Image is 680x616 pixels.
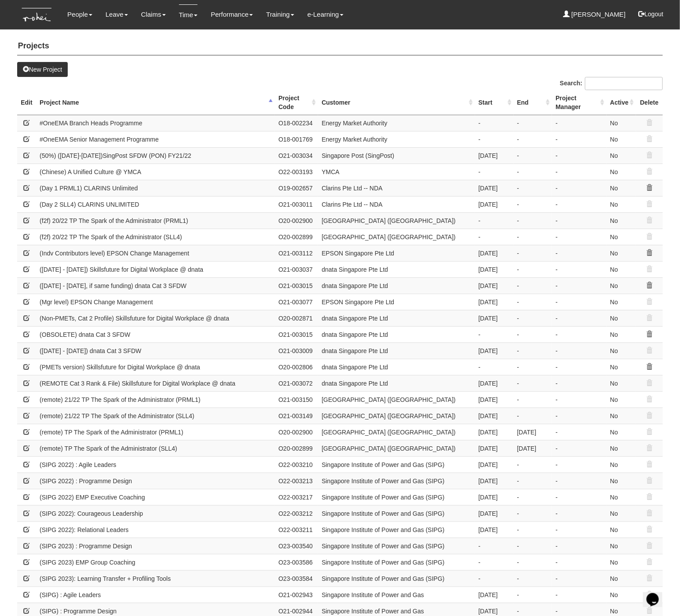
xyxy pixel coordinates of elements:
td: O19-002657 [275,180,318,196]
td: No [607,294,636,310]
td: - [552,115,607,131]
td: - [552,473,607,489]
td: O21-003015 [275,277,318,294]
td: [DATE] [475,587,514,603]
td: (Day 1 PRML1) CLARINS Unlimited [36,180,275,196]
td: No [607,391,636,408]
td: - [552,131,607,147]
td: [DATE] [475,456,514,473]
td: O21-002943 [275,587,318,603]
td: (SIPG 2023) : Programme Design [36,538,275,554]
td: dnata Singapore Pte Ltd [318,343,475,359]
td: (Indv Contributors level) EPSON Change Management [36,245,275,261]
td: [DATE] [475,294,514,310]
td: - [514,391,552,408]
td: No [607,538,636,554]
td: - [552,570,607,587]
td: - [552,391,607,408]
td: YMCA [318,164,475,180]
td: (remote) TP The Spark of the Administrator (SLL4) [36,440,275,456]
td: No [607,440,636,456]
td: Singapore Institute of Power and Gas (SIPG) [318,456,475,473]
td: O20-002899 [275,229,318,245]
td: O20-002871 [275,310,318,326]
td: - [552,245,607,261]
td: O21-003150 [275,391,318,408]
td: No [607,164,636,180]
td: (remote) TP The Spark of the Administrator (PRML1) [36,424,275,440]
td: (f2f) 20/22 TP The Spark of the Administrator (PRML1) [36,212,275,229]
td: - [514,277,552,294]
td: - [552,456,607,473]
td: Energy Market Authority [318,131,475,147]
td: No [607,277,636,294]
td: - [552,180,607,196]
td: No [607,245,636,261]
td: - [514,521,552,538]
td: - [475,570,514,587]
td: No [607,147,636,164]
td: - [552,424,607,440]
td: - [514,310,552,326]
td: (remote) 21/22 TP The Spark of the Administrator (SLL4) [36,408,275,424]
td: - [552,212,607,229]
td: Singapore Institute of Power and Gas (SIPG) [318,538,475,554]
td: Singapore Institute of Power and Gas (SIPG) [318,570,475,587]
td: - [514,147,552,164]
td: - [514,587,552,603]
td: - [552,229,607,245]
td: - [514,326,552,343]
td: No [607,570,636,587]
td: No [607,343,636,359]
td: [DATE] [475,440,514,456]
td: (SIPG 2022) : Programme Design [36,473,275,489]
td: O22-003193 [275,164,318,180]
td: - [514,196,552,212]
td: [GEOGRAPHIC_DATA] ([GEOGRAPHIC_DATA]) [318,424,475,440]
td: - [514,505,552,521]
a: Training [266,4,294,25]
td: [GEOGRAPHIC_DATA] ([GEOGRAPHIC_DATA]) [318,229,475,245]
td: - [475,326,514,343]
td: (SIPG 2022) : Agile Leaders [36,456,275,473]
td: (f2f) 20/22 TP The Spark of the Administrator (SLL4) [36,229,275,245]
a: [PERSON_NAME] [563,4,626,25]
td: Energy Market Authority [318,115,475,131]
td: (50%) ([DATE]-[DATE])SingPost SFDW (PON) FY21/22 [36,147,275,164]
td: No [607,196,636,212]
td: No [607,115,636,131]
td: - [514,473,552,489]
td: (SIPG 2022): Relational Leaders [36,521,275,538]
td: [DATE] [475,489,514,505]
td: Singapore Post (SingPost) [318,147,475,164]
td: - [552,489,607,505]
td: [DATE] [475,147,514,164]
td: - [552,554,607,570]
a: People [67,4,92,25]
td: - [552,408,607,424]
td: (SIPG 2022): Courageous Leadership [36,505,275,521]
td: No [607,473,636,489]
td: Singapore Institute of Power and Gas (SIPG) [318,489,475,505]
td: - [514,554,552,570]
td: Singapore Institute of Power and Gas (SIPG) [318,554,475,570]
td: Singapore Institute of Power and Gas (SIPG) [318,473,475,489]
td: EPSON Singapore Pte Ltd [318,294,475,310]
td: O20-002900 [275,424,318,440]
td: (Non-PMETs, Cat 2 Profile) Skillsfuture for Digital Workplace @ dnata [36,310,275,326]
td: (PMETs version) Skillsfuture for Digital Workplace @ dnata [36,359,275,375]
td: - [514,212,552,229]
td: - [514,538,552,554]
td: dnata Singapore Pte Ltd [318,326,475,343]
td: (OBSOLETE) dnata Cat 3 SFDW [36,326,275,343]
th: Project Code: activate to sort column ascending [275,90,318,115]
td: #OneEMA Senior Management Programme [36,131,275,147]
td: O22-003210 [275,456,318,473]
th: Delete [636,90,663,115]
td: [DATE] [475,424,514,440]
td: [GEOGRAPHIC_DATA] ([GEOGRAPHIC_DATA]) [318,440,475,456]
td: (remote) 21/22 TP The Spark of the Administrator (PRML1) [36,391,275,408]
td: - [514,408,552,424]
th: Edit [17,90,36,115]
td: O21-003037 [275,261,318,277]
